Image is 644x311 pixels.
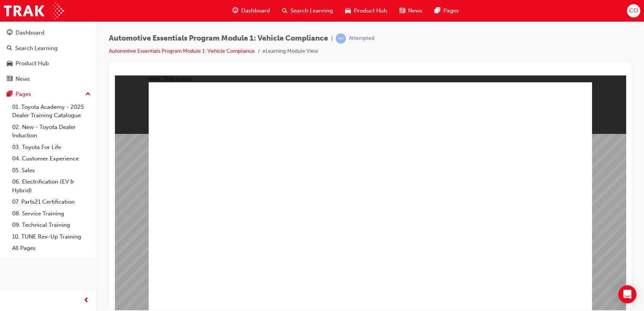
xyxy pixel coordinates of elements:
[3,72,94,86] a: News
[7,76,13,83] span: news-icon
[435,6,440,16] span: pages-icon
[9,242,94,254] a: All Pages
[9,208,94,220] a: 08. Service Training
[345,6,351,16] span: car-icon
[339,3,393,19] a: car-iconProduct Hub
[85,90,91,99] span: up-icon
[7,30,13,36] span: guage-icon
[241,6,270,15] span: Dashboard
[3,41,94,55] a: Search Learning
[7,91,13,98] span: pages-icon
[7,60,13,67] span: car-icon
[109,34,328,43] span: Automotive Essentials Program Module 1: Vehicle Compliance
[226,3,276,19] a: guage-iconDashboard
[16,28,44,37] div: Dashboard
[429,3,465,19] a: pages-iconPages
[3,57,94,71] a: Product Hub
[276,3,339,19] a: search-iconSearch Learning
[393,3,429,19] a: news-iconNews
[109,48,255,54] a: Automotive Essentials Program Module 1: Vehicle Compliance
[3,87,94,101] button: Pages
[354,6,387,15] span: Product Hub
[262,47,318,56] li: eLearning Module View
[83,296,89,305] span: prev-icon
[282,6,287,16] span: search-icon
[618,285,636,303] div: Open Intercom Messenger
[331,34,333,43] span: |
[9,231,94,243] a: 10. TUNE Rev-Up Training
[9,101,94,121] a: 01. Toyota Academy - 2025 Dealer Training Catalogue
[232,6,238,16] span: guage-icon
[336,33,346,44] span: learningRecordVerb_ATTEMPT-icon
[627,4,640,17] button: CO
[629,6,638,15] span: CO
[16,59,49,68] div: Product Hub
[9,153,94,165] a: 04. Customer Experience
[15,44,58,53] div: Search Learning
[9,219,94,231] a: 09. Technical Training
[9,165,94,176] a: 05. Sales
[443,6,459,15] span: Pages
[16,90,31,99] div: Pages
[349,35,374,42] div: Attempted
[9,141,94,153] a: 03. Toyota For Life
[9,121,94,141] a: 02. New - Toyota Dealer Induction
[9,176,94,196] a: 06. Electrification (EV & Hybrid)
[7,45,12,52] span: search-icon
[291,6,333,15] span: Search Learning
[3,26,94,40] a: Dashboard
[4,2,64,19] img: Trak
[3,24,94,87] button: DashboardSearch LearningProduct HubNews
[9,196,94,208] a: 07. Parts21 Certification
[408,6,423,15] span: News
[399,6,405,16] span: news-icon
[16,75,30,83] div: News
